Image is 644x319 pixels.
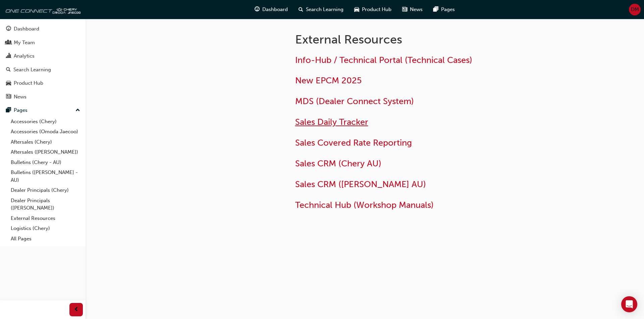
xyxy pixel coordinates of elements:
span: Product Hub [362,6,391,13]
a: Aftersales ([PERSON_NAME]) [8,147,83,157]
span: search-icon [299,5,303,14]
img: oneconnect [3,3,80,16]
a: Aftersales (Chery) [8,137,83,147]
span: news-icon [402,5,407,14]
span: News [410,6,423,13]
a: news-iconNews [397,3,428,16]
button: Pages [3,104,83,116]
a: All Pages [8,234,83,244]
a: Bulletins (Chery - AU) [8,157,83,168]
span: DM [631,6,639,13]
a: Dealer Principals ([PERSON_NAME]) [8,195,83,213]
a: Dealer Principals (Chery) [8,185,83,195]
div: Search Learning [13,66,51,74]
span: chart-icon [6,53,11,59]
a: Analytics [3,50,83,62]
a: Technical Hub (Workshop Manuals) [295,200,434,210]
span: guage-icon [6,26,11,32]
div: News [14,93,26,101]
a: Logistics (Chery) [8,223,83,234]
span: car-icon [354,5,359,14]
a: Accessories (Chery) [8,116,83,127]
span: Pages [441,6,455,13]
button: DashboardMy TeamAnalyticsSearch LearningProduct HubNews [3,21,83,104]
a: My Team [3,36,83,49]
span: Dashboard [262,6,288,13]
span: up-icon [75,106,80,115]
div: Dashboard [14,25,39,33]
div: Open Intercom Messenger [621,296,637,312]
a: MDS (Dealer Connect System) [295,96,414,106]
a: Dashboard [3,23,83,35]
a: News [3,91,83,103]
a: Info-Hub / Technical Portal (Technical Cases) [295,55,472,65]
a: Sales CRM ([PERSON_NAME] AU) [295,179,426,189]
a: Sales Covered Rate Reporting [295,138,412,148]
button: DM [629,4,641,15]
a: guage-iconDashboard [249,3,293,16]
span: news-icon [6,94,11,100]
span: car-icon [6,80,11,86]
span: guage-icon [255,5,260,14]
a: pages-iconPages [428,3,460,16]
span: pages-icon [433,5,438,14]
div: Pages [14,106,28,114]
a: External Resources [8,213,83,224]
a: New EPCM 2025 [295,75,362,86]
a: Bulletins ([PERSON_NAME] - AU) [8,167,83,185]
a: Product Hub [3,77,83,89]
a: Sales CRM (Chery AU) [295,158,381,169]
h1: External Resources [295,32,515,47]
span: prev-icon [74,306,79,314]
a: Accessories (Omoda Jaecoo) [8,127,83,137]
span: pages-icon [6,107,11,113]
a: Search Learning [3,64,83,76]
div: Analytics [14,52,35,60]
div: My Team [14,39,35,47]
span: Search Learning [306,6,343,13]
span: people-icon [6,40,11,46]
span: search-icon [6,67,11,73]
a: Sales Daily Tracker [295,117,368,127]
a: car-iconProduct Hub [349,3,397,16]
a: search-iconSearch Learning [293,3,349,16]
div: Product Hub [14,79,43,87]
